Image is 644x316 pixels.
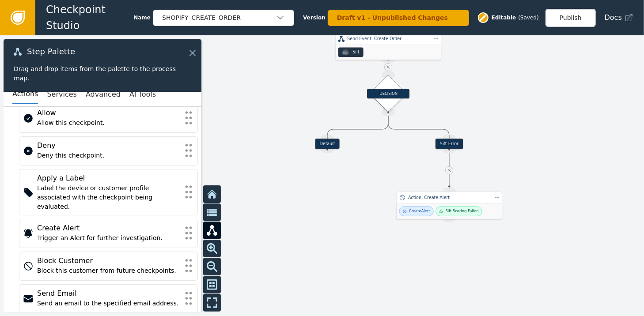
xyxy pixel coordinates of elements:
button: SHOPIFY_CREATE_ORDER [153,10,294,26]
div: Action: Create Alert [408,195,490,201]
div: Send Event: Create Order [347,36,429,42]
span: Step Palette [27,48,75,56]
div: Sift Scoring Failed [446,208,479,214]
button: AI Tools [129,85,156,104]
button: Services [47,85,76,104]
div: Trigger an Alert for further investigation. [37,233,180,243]
a: Docs [605,12,633,23]
div: Drag and drop items from the palette to the process map. [14,64,191,83]
span: Version [303,14,326,22]
div: Send Email [37,288,180,299]
span: Checkpoint Studio [46,2,133,34]
button: Draft v1 - Unpublished Changes [328,10,469,26]
span: Docs [605,12,622,23]
div: Deny this checkpoint. [37,151,180,160]
div: Label the device or customer profile associated with the checkpoint being evaluated. [37,184,180,211]
div: Allow this checkpoint. [37,118,180,128]
div: Allow [37,108,180,118]
div: Block Customer [37,256,180,266]
div: Create Alert [409,208,430,214]
div: Sift Error [436,139,463,149]
div: SHOPIFY_CREATE_ORDER [162,13,276,23]
div: DECISION [367,89,409,98]
div: Draft v1 - Unpublished Changes [337,13,451,23]
button: Advanced [86,85,121,104]
div: Sift [352,49,360,55]
span: Name [133,14,151,22]
div: Block this customer from future checkpoints. [37,266,180,275]
button: Actions [12,85,38,104]
div: Deny [37,140,180,151]
div: Apply a Label [37,173,180,184]
div: ( Saved ) [518,14,538,22]
div: Default [315,139,339,149]
div: Create Alert [37,223,180,233]
span: Editable [492,14,516,22]
div: Send an email to the specified email address. [37,299,180,308]
button: Publish [546,9,596,27]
